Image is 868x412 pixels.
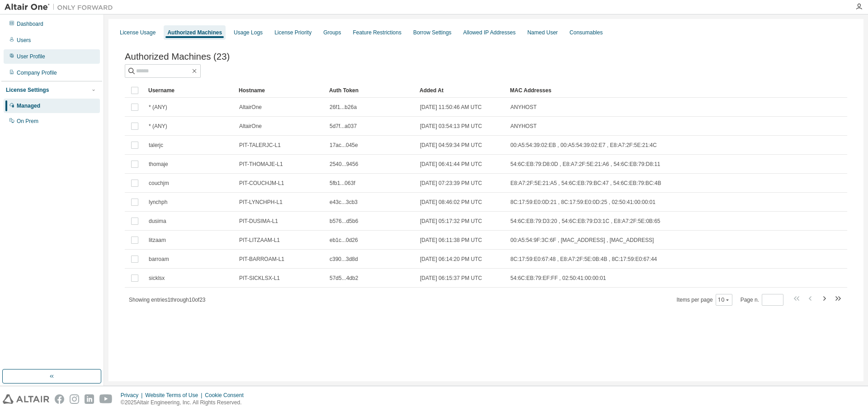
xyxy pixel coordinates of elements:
[17,118,38,125] div: On Prem
[17,102,40,109] div: Managed
[330,104,357,111] span: 26f1...b26a
[149,275,165,282] span: sicklsx
[239,142,281,149] span: PIT-TALERJC-L1
[510,275,606,282] span: 54:6C:EB:79:EF:FF , 02:50:41:00:00:01
[420,142,482,149] span: [DATE] 04:59:34 PM UTC
[17,69,57,76] div: Company Profile
[741,294,783,306] span: Page n.
[718,296,730,303] button: 10
[330,275,358,282] span: 57d5...4db2
[149,237,166,244] span: litzaam
[205,392,249,399] div: Cookie Consent
[121,392,145,399] div: Privacy
[329,83,412,98] div: Auth Token
[239,180,284,187] span: PIT-COUCHJM-L1
[274,29,311,36] div: License Priority
[70,394,79,404] img: instagram.svg
[148,83,231,98] div: Username
[239,218,278,225] span: PIT-DUSIMA-L1
[121,399,249,407] p: © 2025 Altair Engineering, Inc. All Rights Reserved.
[420,104,482,111] span: [DATE] 11:50:46 AM UTC
[463,29,516,36] div: Allowed IP Addresses
[99,394,113,404] img: youtube.svg
[570,29,603,36] div: Consumables
[527,29,557,36] div: Named User
[149,256,169,263] span: barroam
[510,199,656,206] span: 8C:17:59:E0:0D:21 , 8C:17:59:E0:0D:25 , 02:50:41:00:00:01
[510,104,537,111] span: ANYHOST
[420,237,482,244] span: [DATE] 06:11:38 PM UTC
[149,142,163,149] span: talerjc
[420,83,503,98] div: Added At
[330,199,358,206] span: e43c...3cb3
[420,161,482,168] span: [DATE] 06:41:44 PM UTC
[420,199,482,206] span: [DATE] 08:46:02 PM UTC
[510,237,654,244] span: 00:A5:54:9F:3C:6F , [MAC_ADDRESS] , [MAC_ADDRESS]
[677,294,732,306] span: Items per page
[510,256,657,263] span: 8C:17:59:E0:67:48 , E8:A7:2F:5E:0B:4B , 8C:17:59:E0:67:44
[330,256,358,263] span: c390...3d8d
[239,275,280,282] span: PIT-SICKLSX-L1
[17,53,45,60] div: User Profile
[323,29,341,36] div: Groups
[149,218,166,225] span: dusima
[510,142,657,149] span: 00:A5:54:39:02:EB , 00:A5:54:39:02:E7 , E8:A7:2F:5E:21:4C
[149,104,167,111] span: * (ANY)
[85,394,94,404] img: linkedin.svg
[510,180,661,187] span: E8:A7:2F:5E:21:A5 , 54:6C:EB:79:BC:47 , 54:6C:EB:79:BC:4B
[239,256,284,263] span: PIT-BARROAM-L1
[129,297,206,303] span: Showing entries 1 through 10 of 23
[510,161,660,168] span: 54:6C:EB:79:D8:0D , E8:A7:2F:5E:21:A6 , 54:6C:EB:79:D8:11
[5,3,118,12] img: Altair One
[125,52,230,62] span: Authorized Machines (23)
[239,237,280,244] span: PIT-LITZAAM-L1
[510,218,660,225] span: 54:6C:EB:79:D3:20 , 54:6C:EB:79:D3:1C , E8:A7:2F:5E:0B:65
[413,29,452,36] div: Borrow Settings
[510,83,752,98] div: MAC Addresses
[330,237,358,244] span: eb1c...0d26
[420,180,482,187] span: [DATE] 07:23:39 PM UTC
[3,394,49,404] img: altair_logo.svg
[510,123,537,130] span: ANYHOST
[420,275,482,282] span: [DATE] 06:15:37 PM UTC
[353,29,401,36] div: Feature Restrictions
[167,29,222,36] div: Authorized Machines
[120,29,156,36] div: License Usage
[330,218,358,225] span: b576...d5b6
[420,218,482,225] span: [DATE] 05:17:32 PM UTC
[239,83,322,98] div: Hostname
[239,199,283,206] span: PIT-LYNCHPH-L1
[149,123,167,130] span: * (ANY)
[149,161,168,168] span: thomaje
[149,199,167,206] span: lynchph
[420,123,482,130] span: [DATE] 03:54:13 PM UTC
[234,29,263,36] div: Usage Logs
[239,104,262,111] span: AltairOne
[239,161,283,168] span: PIT-THOMAJE-L1
[330,180,355,187] span: 5fb1...063f
[420,256,482,263] span: [DATE] 06:14:20 PM UTC
[330,142,358,149] span: 17ac...045e
[17,37,31,44] div: Users
[239,123,262,130] span: AltairOne
[17,20,43,28] div: Dashboard
[330,123,357,130] span: 5d7f...a037
[145,392,205,399] div: Website Terms of Use
[149,180,169,187] span: couchjm
[330,161,358,168] span: 2540...9456
[6,86,49,94] div: License Settings
[55,394,64,404] img: facebook.svg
